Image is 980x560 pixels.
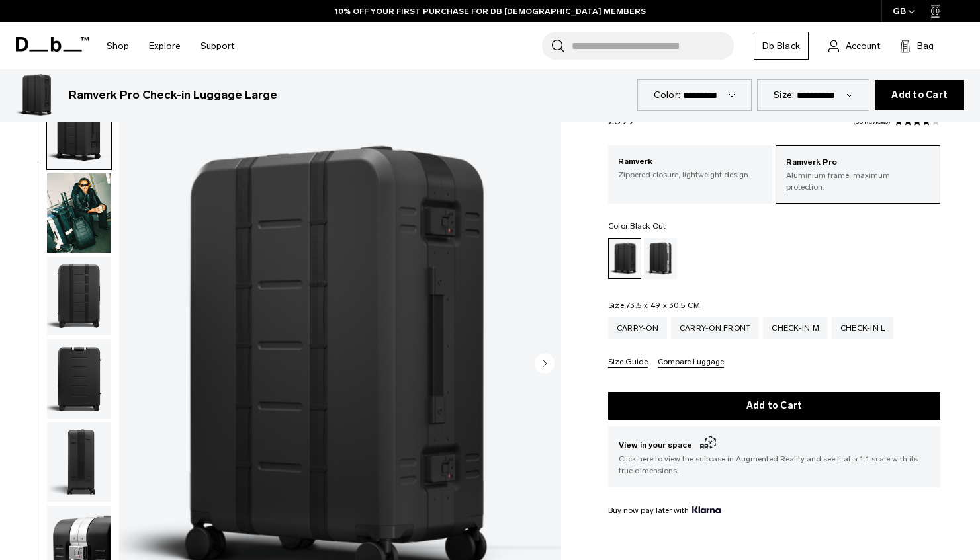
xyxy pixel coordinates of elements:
[608,238,641,279] a: Black Out
[875,80,964,110] button: Add to Cart
[900,38,934,54] button: Bag
[46,89,112,170] button: Ramverk Pro Check-in Luggage Large Black Out
[47,339,111,419] img: Ramverk Pro Check-in Luggage Large Black Out
[47,257,111,336] img: Ramverk Pro Check-in Luggage Large Black Out
[654,88,681,102] label: Color:
[618,155,763,169] p: Ramverk
[608,301,700,309] legend: Size:
[626,301,700,310] span: 73.5 x 49 x 30.5 CM
[619,437,930,453] span: View in your space
[853,118,891,125] a: 35 reviews
[619,453,930,477] span: Click here to view the suitcase in Augmented Reality and see it at a 1:1 scale with its true dime...
[47,90,111,169] img: Ramverk Pro Check-in Luggage Large Black Out
[608,317,667,339] a: Carry-on
[16,74,58,116] img: Ramverk Pro Check-in Luggage Large Black Out
[149,22,181,69] a: Explore
[846,39,880,53] span: Account
[671,317,760,339] a: Carry-on Front
[46,173,112,253] button: Ramverk Pro Check-in Luggage Large Black Out
[608,358,648,368] button: Size Guide
[692,506,721,513] img: {"height" => 20, "alt" => "Klarna"}
[618,169,763,180] p: Zippered closure, lightweight design.
[786,169,930,193] p: Aluminium frame, maximum protection.
[46,422,112,502] button: Ramverk Pro Check-in Luggage Large Black Out
[644,238,677,279] a: Silver
[891,90,948,100] span: Add to Cart
[608,426,940,487] button: View in your space Click here to view the suitcase in Augmented Reality and see it at a 1:1 scale...
[46,256,112,337] button: Ramverk Pro Check-in Luggage Large Black Out
[535,354,555,376] button: Next slide
[47,173,111,253] img: Ramverk Pro Check-in Luggage Large Black Out
[200,22,234,69] a: Support
[786,156,930,169] p: Ramverk Pro
[608,222,666,230] legend: Color:
[754,32,809,60] a: Db Black
[608,392,940,420] button: Add to Cart
[658,358,724,368] button: Compare Luggage
[832,317,894,339] a: Check-in L
[763,317,828,339] a: Check-in M
[335,5,646,17] a: 10% OFF YOUR FIRST PURCHASE FOR DB [DEMOGRAPHIC_DATA] MEMBERS
[97,22,244,69] nav: Main Navigation
[630,221,666,231] span: Black Out
[828,38,880,54] a: Account
[46,339,112,419] button: Ramverk Pro Check-in Luggage Large Black Out
[608,504,721,516] span: Buy now pay later with
[47,422,111,502] img: Ramverk Pro Check-in Luggage Large Black Out
[774,88,794,102] label: Size:
[107,22,129,69] a: Shop
[69,87,277,104] h3: Ramverk Pro Check-in Luggage Large
[608,145,773,190] a: Ramverk Zippered closure, lightweight design.
[917,39,934,53] span: Bag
